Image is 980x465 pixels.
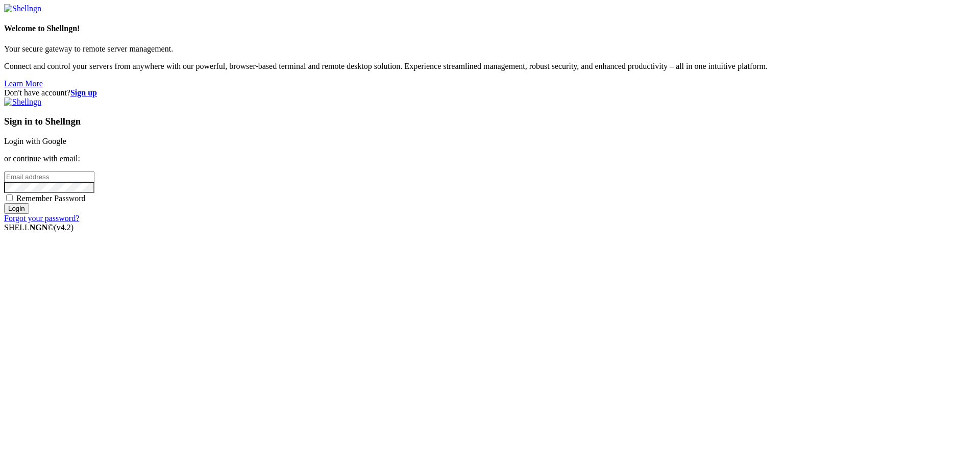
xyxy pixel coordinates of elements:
a: Sign up [70,88,97,97]
input: Email address [4,172,94,182]
div: Don't have account? [4,88,976,97]
b: NGN [30,223,48,232]
p: Connect and control your servers from anywhere with our powerful, browser-based terminal and remo... [4,62,976,71]
span: 4.2.0 [54,223,74,232]
a: Forgot your password? [4,214,79,223]
img: Shellngn [4,4,41,13]
p: Your secure gateway to remote server management. [4,44,976,54]
a: Learn More [4,79,43,88]
span: Remember Password [16,194,86,203]
input: Login [4,203,29,214]
p: or continue with email: [4,154,976,163]
span: SHELL © [4,223,73,232]
img: Shellngn [4,97,41,107]
h4: Welcome to Shellngn! [4,24,976,33]
input: Remember Password [6,194,13,201]
a: Login with Google [4,137,66,145]
h3: Sign in to Shellngn [4,116,976,127]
